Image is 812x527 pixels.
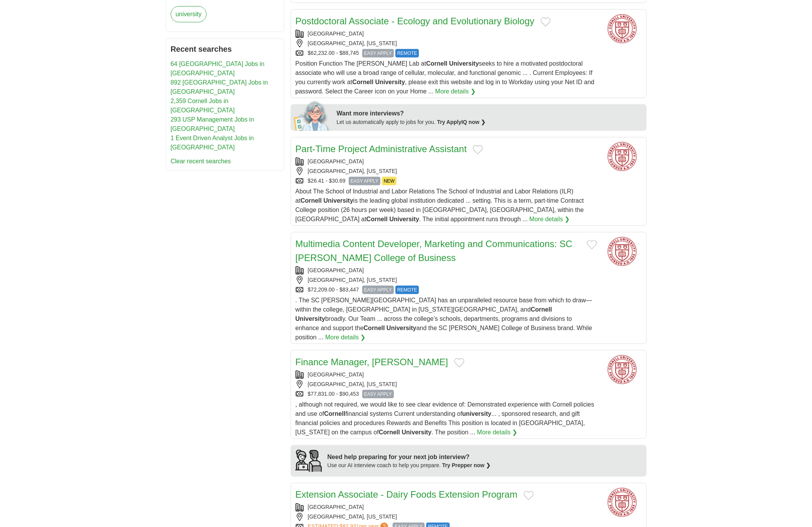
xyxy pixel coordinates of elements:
span: REMOTE [395,286,419,294]
a: Finance Manager, [PERSON_NAME] [296,357,448,367]
strong: Cornell [352,79,373,85]
h2: Recent searches [171,43,279,55]
button: Add to favorite jobs [473,145,483,154]
a: [GEOGRAPHIC_DATA] [308,267,364,273]
div: [GEOGRAPHIC_DATA], [US_STATE] [296,513,597,521]
a: [GEOGRAPHIC_DATA] [308,371,364,378]
a: Part-Time Project Administrative Assistant [296,144,467,154]
img: Cornell University logo [603,142,642,171]
a: More details ❯ [435,87,476,96]
a: Clear recent searches [171,158,231,164]
div: Let us automatically apply to jobs for you. [337,118,642,126]
div: $26.41 - $30.69 [296,177,597,185]
strong: Cornell [324,410,345,417]
span: EASY APPLY [362,49,394,58]
button: Add to favorite jobs [587,240,597,249]
a: 892 [GEOGRAPHIC_DATA] Jobs in [GEOGRAPHIC_DATA] [171,79,268,95]
strong: University [375,79,405,85]
div: $77,831.00 - $90,453 [296,390,597,398]
a: Multimedia Content Developer, Marketing and Communications: SC [PERSON_NAME] College of Business [296,239,573,263]
a: 1 Event Driven Analyst Jobs in [GEOGRAPHIC_DATA] [171,135,254,151]
span: About The School of Industrial and Labor Relations The School of Industrial and Labor Relations (... [296,188,584,222]
a: More details ❯ [530,215,570,224]
div: [GEOGRAPHIC_DATA], [US_STATE] [296,276,597,284]
a: 64 [GEOGRAPHIC_DATA] Jobs in [GEOGRAPHIC_DATA] [171,61,265,76]
span: NEW [382,177,397,185]
a: university [171,6,207,22]
img: Cornell University logo [603,355,642,384]
div: $72,209.00 - $83,447 [296,286,597,294]
strong: Cornell [379,429,400,435]
img: Cornell University logo [603,237,642,266]
a: More details ❯ [325,333,366,342]
span: REMOTE [395,49,419,58]
div: Use our AI interview coach to help you prepare. [328,462,491,470]
strong: University [296,315,325,322]
div: [GEOGRAPHIC_DATA], [US_STATE] [296,167,597,175]
a: 2,359 Cornell Jobs in [GEOGRAPHIC_DATA] [171,98,235,114]
strong: University [449,60,479,67]
a: Extension Associate - Dairy Foods Extension Program [296,490,518,500]
span: . The SC [PERSON_NAME][GEOGRAPHIC_DATA] has an unparalleled resource base from which to draw—with... [296,297,592,341]
a: More details ❯ [477,428,518,437]
strong: Cornell [366,216,388,222]
a: [GEOGRAPHIC_DATA] [308,504,364,510]
a: [GEOGRAPHIC_DATA] [308,158,364,164]
div: [GEOGRAPHIC_DATA], [US_STATE] [296,39,597,47]
a: 293 USP Management Jobs in [GEOGRAPHIC_DATA] [171,116,254,132]
strong: University [389,216,419,222]
strong: Cornell [301,197,322,204]
div: $62,232.00 - $88,745 [296,49,597,58]
strong: university [462,410,492,417]
a: Try Prepper now ❯ [442,463,491,469]
span: EASY APPLY [362,286,394,294]
strong: Cornell [531,306,552,313]
strong: Cornell [426,60,447,67]
span: Position Function The [PERSON_NAME] Lab at seeks to hire a motivated postdoctoral associate who w... [296,60,595,95]
img: apply-iq-scientist.png [294,100,331,131]
div: Need help preparing for your next job interview? [328,452,491,462]
strong: University [402,429,431,435]
a: [GEOGRAPHIC_DATA] [308,31,364,37]
button: Add to favorite jobs [454,358,464,368]
span: EASY APPLY [362,390,394,398]
button: Add to favorite jobs [541,17,551,27]
a: Try ApplyIQ now ❯ [437,119,486,125]
div: [GEOGRAPHIC_DATA], [US_STATE] [296,380,597,388]
strong: Cornell [364,325,385,331]
strong: University [323,197,353,204]
div: Want more interviews? [337,109,642,118]
a: Postdoctoral Associate - Ecology and Evolutionary Biology [296,16,535,26]
img: Cornell University logo [603,488,642,517]
strong: University [387,325,416,331]
button: Add to favorite jobs [524,491,534,500]
span: EASY APPLY [349,177,380,185]
span: , although not required, we would like to see clear evidence of: Demonstrated experience with Cor... [296,401,595,435]
img: Cornell University logo [603,14,642,43]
